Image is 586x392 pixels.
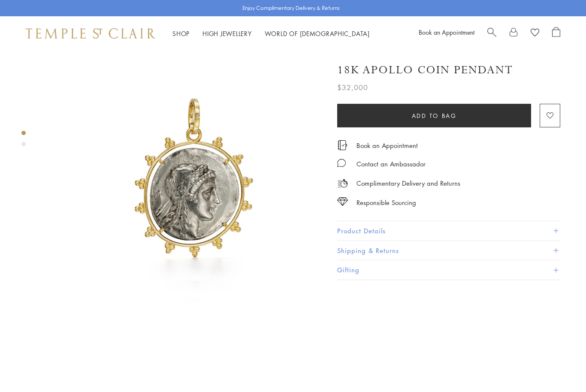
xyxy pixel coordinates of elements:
[242,4,340,12] p: Enjoy Complimentary Delivery & Returns
[337,159,346,167] img: MessageIcon-01_2.svg
[337,63,513,78] h1: 18K Apollo Coin Pendant
[419,28,474,36] a: Book an Appointment
[337,178,348,189] img: icon_delivery.svg
[172,28,370,39] nav: Main navigation
[337,82,368,93] span: $32,000
[172,29,190,38] a: ShopShop
[265,29,370,38] a: World of [DEMOGRAPHIC_DATA]World of [DEMOGRAPHIC_DATA]
[487,27,496,40] a: Search
[356,178,460,189] p: Complimentary Delivery and Returns
[543,352,577,383] iframe: Gorgias live chat messenger
[21,129,26,153] div: Product gallery navigation
[412,111,457,121] span: Add to bag
[356,141,418,150] a: Book an Appointment
[337,104,531,127] button: Add to bag
[356,159,426,169] div: Contact an Ambassador
[337,140,347,150] img: icon_appointment.svg
[337,241,560,260] button: Shipping & Returns
[337,221,560,241] button: Product Details
[552,27,560,40] a: Open Shopping Bag
[202,29,252,38] a: High JewelleryHigh Jewellery
[337,197,348,206] img: icon_sourcing.svg
[337,260,560,280] button: Gifting
[531,27,539,40] a: View Wishlist
[356,197,416,208] div: Responsible Sourcing
[26,28,155,39] img: Temple St. Clair
[56,51,324,319] img: 18K Apollo Coin Pendant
